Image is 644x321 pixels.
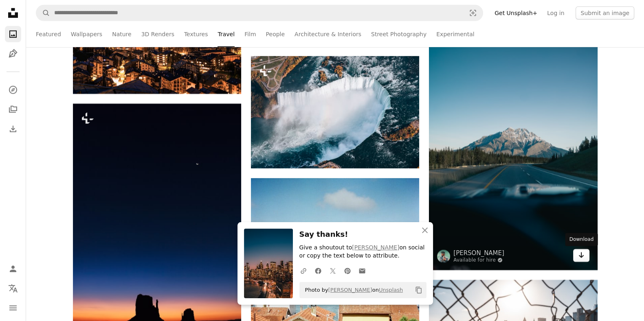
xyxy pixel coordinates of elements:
a: Share on Facebook [311,262,325,279]
a: Nature [112,21,131,47]
a: Available for hire [453,257,504,264]
a: Road towards a mountain under a clear sky. [429,140,597,147]
a: Street Photography [371,21,426,47]
a: Home — Unsplash [5,5,21,23]
a: Log in [542,7,569,20]
a: Featured [36,21,61,47]
form: Find visuals sitewide [36,5,483,21]
a: Share on Pinterest [340,262,355,279]
a: 3D Renders [141,21,174,47]
a: People [266,21,285,47]
span: Photo by on [301,284,403,297]
button: Menu [5,300,21,316]
a: Houses with red roofs overlooking a calm sea. [251,301,419,308]
button: Submit an image [576,7,634,20]
a: Illustrations [5,46,21,62]
a: [PERSON_NAME] [453,249,504,257]
a: Collections [5,101,21,118]
a: Textures [184,21,208,47]
a: Film [244,21,256,47]
a: Log in / Sign up [5,261,21,277]
a: Architecture & Interiors [295,21,361,47]
a: the moon is setting over the desert with a rock formation in the foreground [73,226,241,233]
h3: Say thanks! [299,229,426,240]
a: Share on Twitter [325,262,340,279]
img: Go to Ali Kazal's profile [437,250,450,263]
button: Language [5,280,21,297]
button: Copy to clipboard [412,283,426,297]
a: Niagara Falls [251,108,419,116]
a: Photos [5,26,21,42]
p: Give a shoutout to on social or copy the text below to attribute. [299,244,426,260]
a: Share over email [355,262,369,279]
a: [PERSON_NAME] [352,244,399,251]
a: Download History [5,121,21,137]
img: Road towards a mountain under a clear sky. [429,18,597,270]
button: Search Unsplash [36,5,50,21]
a: Wallpapers [71,21,102,47]
a: Unsplash [379,287,403,293]
a: Experimental [436,21,474,47]
a: Explore [5,82,21,98]
a: [PERSON_NAME] [328,287,372,293]
a: Get Unsplash+ [490,7,542,20]
div: Download [565,233,598,246]
a: Download [573,249,589,262]
button: Visual search [463,5,483,21]
img: Niagara Falls [251,56,419,168]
